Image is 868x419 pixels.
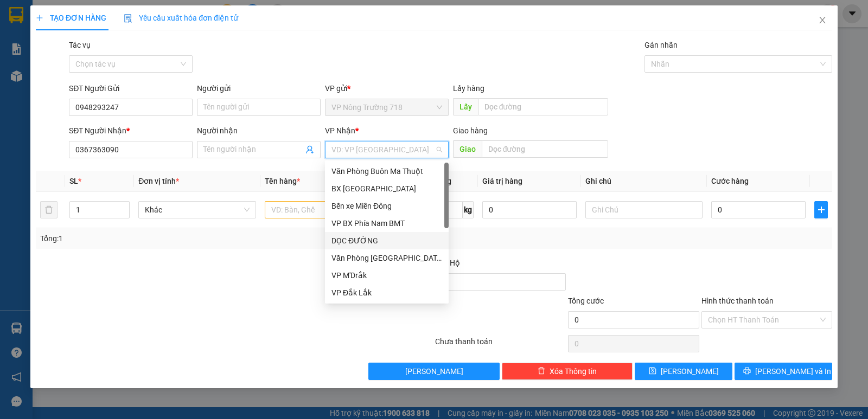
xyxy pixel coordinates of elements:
[265,201,382,218] input: VD: Bàn, Ghế
[568,296,604,305] span: Tổng cước
[661,365,719,377] span: [PERSON_NAME]
[807,5,838,36] button: Close
[434,336,567,354] div: Chưa thanh toán
[814,201,828,218] button: plus
[581,171,707,192] th: Ghi chú
[453,84,484,93] span: Lấy hàng
[325,163,449,180] div: Văn Phòng Buôn Ma Thuột
[145,202,249,218] span: Khác
[124,14,132,23] img: icon
[550,365,597,377] span: Xóa Thông tin
[36,14,106,22] span: TẠO ĐƠN HÀNG
[368,363,499,380] button: [PERSON_NAME]
[435,259,460,267] span: Thu Hộ
[325,126,355,135] span: VP Nhận
[9,9,85,35] div: VP Nông Trường 718
[711,177,749,185] span: Cước hàng
[331,252,442,264] div: Văn Phòng [GEOGRAPHIC_DATA]
[453,126,488,135] span: Giao hàng
[40,201,58,218] button: delete
[197,82,321,94] div: Người gửi
[701,296,774,305] label: Hình thức thanh toán
[8,57,87,70] div: 60.000
[453,98,478,115] span: Lấy
[93,9,169,35] div: Bến xe Miền Đông
[755,365,831,377] span: [PERSON_NAME] và In
[325,232,449,249] div: DỌC ĐƯỜNG
[93,10,119,22] span: Nhận:
[138,177,179,185] span: Đơn vị tính
[305,145,314,154] span: user-add
[325,180,449,197] div: BX Tây Ninh
[325,284,449,301] div: VP Đắk Lắk
[482,140,609,158] input: Dọc đường
[331,287,442,299] div: VP Đắk Lắk
[538,367,545,376] span: delete
[482,177,522,185] span: Giá trị hàng
[405,365,463,377] span: [PERSON_NAME]
[331,165,442,177] div: Văn Phòng Buôn Ma Thuột
[69,177,78,185] span: SL
[649,367,656,376] span: save
[331,269,442,281] div: VP M'Drắk
[265,177,300,185] span: Tên hàng
[331,235,442,247] div: DỌC ĐƯỜNG
[325,82,449,94] div: VP gửi
[325,197,449,215] div: Bến xe Miền Đông
[331,200,442,212] div: Bến xe Miền Đông
[9,76,169,104] div: Tên hàng: 1 THÙNG XỐP ( : 1 )
[635,363,732,380] button: save[PERSON_NAME]
[197,125,321,137] div: Người nhận
[325,249,449,267] div: Văn Phòng Tân Phú
[69,125,193,137] div: SĐT Người Nhận
[482,201,577,218] input: 0
[743,367,751,376] span: printer
[124,14,238,22] span: Yêu cầu xuất hóa đơn điện tử
[331,99,442,115] span: VP Nông Trường 718
[36,14,43,22] span: plus
[463,201,474,218] span: kg
[69,82,193,94] div: SĐT Người Gửi
[502,363,633,380] button: deleteXóa Thông tin
[325,215,449,232] div: VP BX Phía Nam BMT
[644,41,678,49] label: Gán nhãn
[93,35,169,50] div: 0978152233
[478,98,609,115] input: Dọc đường
[69,41,91,49] label: Tác vụ
[331,183,442,195] div: BX [GEOGRAPHIC_DATA]
[8,58,25,69] span: CR :
[815,205,827,214] span: plus
[40,233,336,244] div: Tổng: 1
[9,35,85,50] div: 0984942225
[325,267,449,284] div: VP M'Drắk
[9,10,26,22] span: Gửi:
[818,16,827,24] span: close
[331,217,442,229] div: VP BX Phía Nam BMT
[585,201,703,218] input: Ghi Chú
[453,140,482,158] span: Giao
[735,363,832,380] button: printer[PERSON_NAME] và In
